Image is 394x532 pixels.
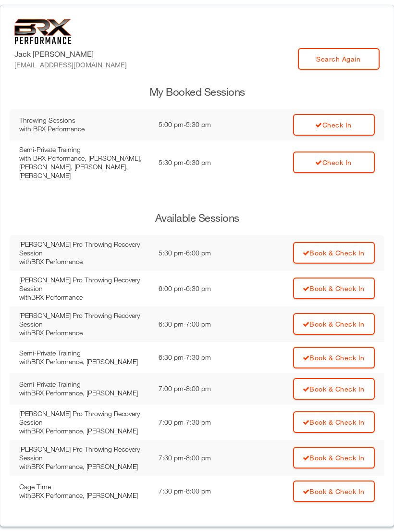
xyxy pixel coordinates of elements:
[293,313,375,335] a: Book & Check In
[154,373,244,405] td: 7:00 pm - 8:00 pm
[293,278,375,299] a: Book & Check In
[19,125,149,133] div: with BRX Performance
[19,427,149,435] div: with BRX Performance, [PERSON_NAME]
[298,48,380,70] a: Search Again
[293,152,375,173] a: Check In
[14,48,127,70] label: Jack [PERSON_NAME]
[19,311,149,329] div: [PERSON_NAME] Pro Throwing Recovery Session
[19,482,149,491] div: Cage Time
[154,109,244,140] td: 5:00 pm - 5:30 pm
[154,440,244,476] td: 7:30 pm - 8:00 pm
[19,276,149,293] div: [PERSON_NAME] Pro Throwing Recovery Session
[154,271,244,306] td: 6:00 pm - 6:30 pm
[293,411,375,433] a: Book & Check In
[154,306,244,342] td: 6:30 pm - 7:00 pm
[154,235,244,271] td: 5:30 pm - 6:00 pm
[19,257,149,266] div: with BRX Performance
[154,140,244,185] td: 5:30 pm - 6:30 pm
[10,85,384,100] h3: My Booked Sessions
[19,329,149,337] div: with BRX Performance
[154,476,244,507] td: 7:30 pm - 8:00 pm
[19,116,149,125] div: Throwing Sessions
[293,347,375,368] a: Book & Check In
[19,154,149,180] div: with BRX Performance, [PERSON_NAME], [PERSON_NAME], [PERSON_NAME], [PERSON_NAME]
[19,240,149,257] div: [PERSON_NAME] Pro Throwing Recovery Session
[293,242,375,264] a: Book & Check In
[19,462,149,471] div: with BRX Performance, [PERSON_NAME]
[19,380,149,389] div: Semi-Private Training
[19,349,149,357] div: Semi-Private Training
[154,405,244,440] td: 7:00 pm - 7:30 pm
[154,342,244,373] td: 6:30 pm - 7:30 pm
[10,211,384,226] h3: Available Sessions
[19,491,149,500] div: with BRX Performance, [PERSON_NAME]
[293,378,375,400] a: Book & Check In
[19,445,149,462] div: [PERSON_NAME] Pro Throwing Recovery Session
[293,481,375,502] a: Book & Check In
[19,409,149,427] div: [PERSON_NAME] Pro Throwing Recovery Session
[19,293,149,302] div: with BRX Performance
[14,19,72,44] img: 6f7da32581c89ca25d665dc3aae533e4f14fe3ef_original.svg
[293,447,375,469] a: Book & Check In
[293,114,375,136] a: Check In
[19,389,149,397] div: with BRX Performance, [PERSON_NAME]
[14,60,127,70] div: [EMAIL_ADDRESS][DOMAIN_NAME]
[19,357,149,366] div: with BRX Performance, [PERSON_NAME]
[19,145,149,154] div: Semi-Private Training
